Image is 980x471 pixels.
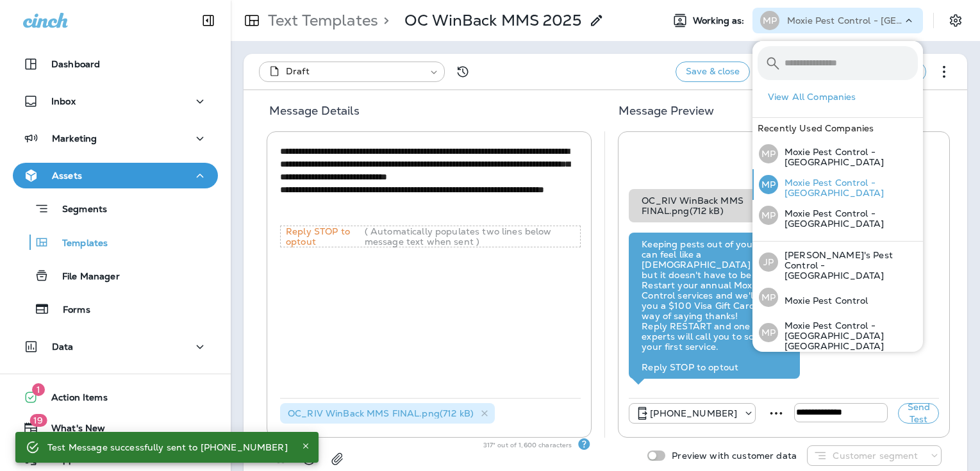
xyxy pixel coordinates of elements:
p: Preview with customer data [665,450,797,461]
p: Text Templates [263,11,378,30]
button: MPMoxie Pest Control [752,283,923,312]
span: Action Items [38,392,108,408]
p: Marketing [52,133,97,144]
p: File Manager [49,271,120,283]
button: Collapse Sidebar [190,8,226,33]
button: 19What's New [13,415,218,441]
button: 1Action Items [13,384,218,410]
div: JP [759,252,778,272]
p: Data [52,342,74,352]
button: Marketing [13,126,218,151]
p: Dashboard [51,59,100,69]
p: Segments [49,204,107,217]
button: MPMoxie Pest Control - [GEOGRAPHIC_DATA] [752,138,923,169]
p: Moxie Pest Control [778,295,868,306]
div: MP [759,144,778,163]
div: Recently Used Companies [752,118,923,138]
div: Test Message successfully sent to [PHONE_NUMBER] [47,436,288,459]
p: Forms [50,304,90,317]
h5: Message Details [254,101,603,131]
button: Settings [944,9,967,32]
button: Close [298,438,313,454]
button: Assets [13,163,218,188]
button: Segments [13,195,218,222]
button: JP[PERSON_NAME]'s Pest Control - [GEOGRAPHIC_DATA] [752,242,923,283]
span: OC_RIV WinBack MMS FINAL.png ( 712 kB ) [288,408,474,419]
button: Data [13,334,218,359]
p: Customer segment [833,450,918,461]
p: OC WinBack MMS 2025 [404,11,581,30]
span: Draft [286,65,310,78]
button: MPMoxie Pest Control - [GEOGRAPHIC_DATA] [752,169,923,200]
button: Send Test [898,403,939,424]
h5: Message Preview [603,101,958,131]
button: MPMoxie Pest Control - [GEOGRAPHIC_DATA] [752,200,923,231]
button: Dashboard [13,51,218,77]
p: [PHONE_NUMBER] [650,408,737,418]
button: View All Companies [763,87,923,107]
button: Templates [13,229,218,256]
p: > [378,11,389,30]
div: Text Segments Text messages are billed per segment. A single segment is typically 160 characters,... [577,438,590,450]
p: Assets [52,170,82,181]
div: MP [759,206,778,225]
span: 1 [32,383,45,396]
span: 19 [29,414,47,427]
p: [PERSON_NAME]'s Pest Control - [GEOGRAPHIC_DATA] [778,250,918,281]
div: MP [759,323,778,342]
p: Moxie Pest Control - [GEOGRAPHIC_DATA] [778,147,918,167]
p: Moxie Pest Control - [GEOGRAPHIC_DATA] [787,15,902,26]
p: Reply STOP to optout [281,226,365,247]
div: OC_RIV WinBack MMS FINAL.png ( 712 kB ) [629,189,799,222]
span: What's New [38,423,105,438]
div: OC_RIV WinBack MMS FINAL.png(712 kB) [280,403,495,424]
div: MP [759,175,778,194]
div: MP [760,11,779,30]
button: Forms [13,295,218,322]
p: Moxie Pest Control - [GEOGRAPHIC_DATA] [778,208,918,229]
button: Save & close [676,62,750,82]
p: ( Automatically populates two lines below message text when sent ) [365,226,581,247]
button: View Changelog [450,59,476,85]
div: Keeping pests out of your home can feel like a [DEMOGRAPHIC_DATA] job, but it doesn't have to be ... [642,239,786,372]
p: Templates [49,238,108,250]
button: File Manager [13,262,218,289]
p: 317 * out of 1,600 characters [483,440,577,450]
button: MPMoxie Pest Control - [GEOGRAPHIC_DATA] [GEOGRAPHIC_DATA] [752,312,923,353]
p: Moxie Pest Control - [GEOGRAPHIC_DATA] [GEOGRAPHIC_DATA] [778,320,918,351]
p: Inbox [51,96,76,106]
div: MP [759,288,778,307]
span: Working as: [693,15,747,26]
p: Moxie Pest Control - [GEOGRAPHIC_DATA] [778,178,918,198]
button: Inbox [13,88,218,114]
